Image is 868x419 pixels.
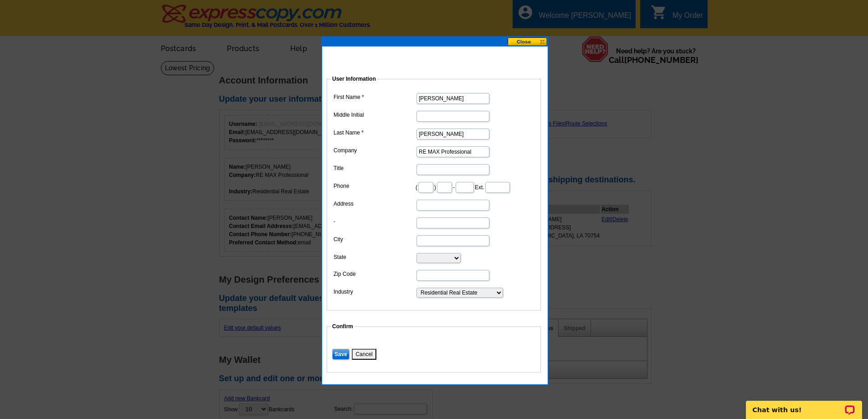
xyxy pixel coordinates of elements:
iframe: LiveChat chat widget [740,390,868,419]
label: Address [334,200,416,208]
legend: User Information [331,75,377,83]
label: Middle Initial [334,111,416,119]
label: Industry [334,288,416,296]
legend: Confirm [331,322,354,331]
dd: ( ) - Ext. [331,180,536,194]
label: Company [334,146,416,155]
label: Zip Code [334,270,416,278]
label: State [334,253,416,261]
label: Title [334,164,416,172]
label: First Name [334,93,416,101]
input: Save [332,349,349,360]
label: Last Name [334,129,416,137]
label: Phone [334,182,416,190]
label: City [334,235,416,243]
label: - [334,217,416,226]
button: Cancel [352,349,376,360]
